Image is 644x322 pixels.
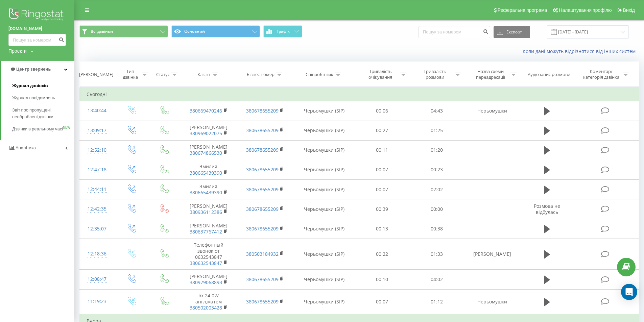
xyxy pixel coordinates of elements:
[12,80,74,92] a: Журнал дзвінків
[293,121,355,140] td: Черьомушки (SIP)
[190,130,222,137] a: 380969022075
[87,163,108,176] div: 12:47:18
[246,276,279,282] a: 380678655209
[79,25,168,38] button: Всі дзвінки
[190,189,222,196] a: 380665439390
[355,180,409,199] td: 00:07
[247,72,275,77] div: Бізнес номер
[293,199,355,219] td: Черьомушки (SIP)
[293,219,355,239] td: Черьомушки (SIP)
[409,140,464,160] td: 01:20
[156,72,170,77] div: Статус
[409,180,464,199] td: 02:02
[263,25,302,38] button: Графік
[355,140,409,160] td: 00:11
[180,160,237,179] td: Эмилия
[87,222,108,236] div: 12:35:07
[12,95,55,101] span: Журнал повідомлень
[16,67,51,72] span: Центр звернень
[559,7,612,13] span: Налаштування профілю
[528,72,570,77] div: Аудіозапис розмови
[180,140,237,160] td: [PERSON_NAME]
[409,219,464,239] td: 00:38
[180,219,237,239] td: [PERSON_NAME]
[355,160,409,179] td: 00:07
[246,225,279,232] a: 380678655209
[355,199,409,219] td: 00:39
[409,239,464,270] td: 01:33
[355,270,409,289] td: 00:10
[473,69,509,80] div: Назва схеми переадресації
[293,140,355,160] td: Черьомушки (SIP)
[12,92,74,104] a: Журнал повідомлень
[190,260,222,266] a: 380632543847
[180,180,237,199] td: Эмилия
[1,61,74,77] a: Центр звернень
[306,72,333,77] div: Співробітник
[8,25,66,32] a: [DOMAIN_NAME]
[464,101,521,121] td: Черьомушки
[246,147,279,153] a: 380678655209
[494,26,530,38] button: Експорт
[171,25,260,38] button: Основний
[87,273,108,286] div: 12:08:47
[190,279,222,286] a: 380979068893
[581,69,621,80] div: Коментар/категорія дзвінка
[355,101,409,121] td: 00:06
[180,121,237,140] td: [PERSON_NAME]
[87,144,108,157] div: 12:52:10
[180,239,237,270] td: Телефонный звонок от 0632543847
[355,121,409,140] td: 00:27
[246,186,279,193] a: 380678655209
[8,34,66,46] input: Пошук за номером
[197,72,210,77] div: Клієнт
[87,247,108,261] div: 12:18:36
[293,289,355,314] td: Черьомушки (SIP)
[8,48,27,54] div: Проекти
[293,239,355,270] td: Черьомушки (SIP)
[621,284,637,300] div: Open Intercom Messenger
[180,270,237,289] td: [PERSON_NAME]
[8,7,66,24] img: Ringostat logo
[190,228,222,235] a: 380637767412
[180,199,237,219] td: [PERSON_NAME]
[190,209,222,215] a: 380936112386
[246,298,279,305] a: 380678655209
[362,69,399,80] div: Тривалість очікування
[293,101,355,121] td: Черьомушки (SIP)
[419,26,490,38] input: Пошук за номером
[190,170,222,176] a: 380665439390
[464,239,521,270] td: [PERSON_NAME]
[523,48,639,54] a: Коли дані можуть відрізнятися вiд інших систем
[293,270,355,289] td: Черьомушки (SIP)
[498,7,547,13] span: Реферальна програма
[87,124,108,137] div: 13:09:17
[190,107,222,114] a: 380669470246
[12,104,74,123] a: Звіт про пропущені необроблені дзвінки
[409,289,464,314] td: 01:12
[180,289,237,314] td: вх.24.02/англ,матем
[121,69,140,80] div: Тип дзвінка
[87,295,108,308] div: 11:19:23
[277,29,290,34] span: Графік
[12,123,74,135] a: Дзвінки в реальному часіNEW
[87,104,108,117] div: 13:40:44
[246,251,279,257] a: 380503184932
[12,82,48,89] span: Журнал дзвінків
[355,289,409,314] td: 00:07
[293,160,355,179] td: Черьомушки (SIP)
[190,150,222,156] a: 380674866530
[246,127,279,133] a: 380678655209
[409,160,464,179] td: 00:23
[409,121,464,140] td: 01:25
[91,29,113,34] span: Всі дзвінки
[12,126,63,132] span: Дзвінки в реальному часі
[246,206,279,212] a: 380678655209
[417,69,453,80] div: Тривалість розмови
[355,239,409,270] td: 00:22
[409,199,464,219] td: 00:00
[16,145,36,150] span: Аналiтика
[80,88,639,101] td: Сьогодні
[409,101,464,121] td: 04:43
[293,180,355,199] td: Черьомушки (SIP)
